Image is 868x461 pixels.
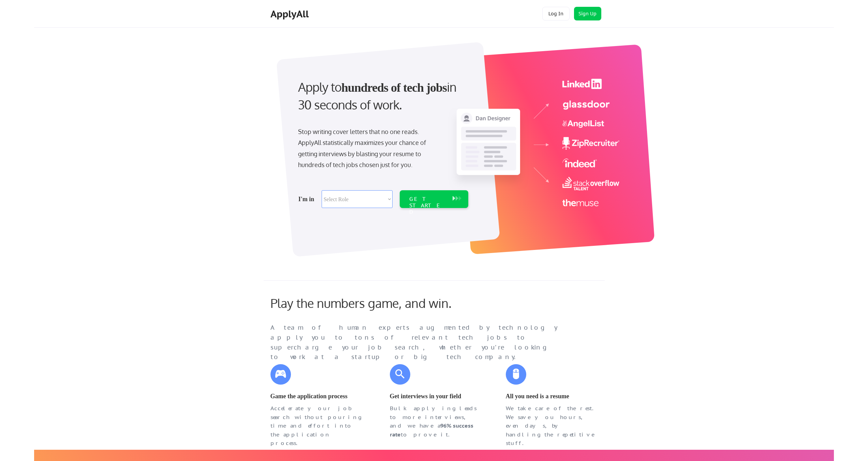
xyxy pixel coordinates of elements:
[574,7,601,20] button: Sign Up
[270,323,571,362] div: A team of human experts augmented by technology apply you to tons of relevant tech jobs to superc...
[506,391,598,401] div: All you need is a resume
[409,196,446,215] div: GET STARTED
[270,404,363,448] div: Accelerate your job search without pouring time and effort into the application process.
[390,391,482,401] div: Get interviews in your field
[506,404,598,448] div: We take care of the rest. We save you hours, even days, by handling the repetitive stuff.
[542,7,570,20] button: Log In
[298,126,438,170] div: Stop writing cover letters that no one reads. ApplyAll statistically maximizes your chance of get...
[270,391,363,401] div: Game the application process
[390,422,475,438] strong: 96% success rate
[390,404,482,439] div: Bulk applying leads to more interviews, and we have a to prove it.
[298,194,318,205] div: I'm in
[270,296,482,310] div: Play the numbers game, and win.
[270,8,311,20] div: ApplyAll
[298,78,466,114] div: Apply to in 30 seconds of work.
[341,81,447,94] strong: hundreds of tech jobs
